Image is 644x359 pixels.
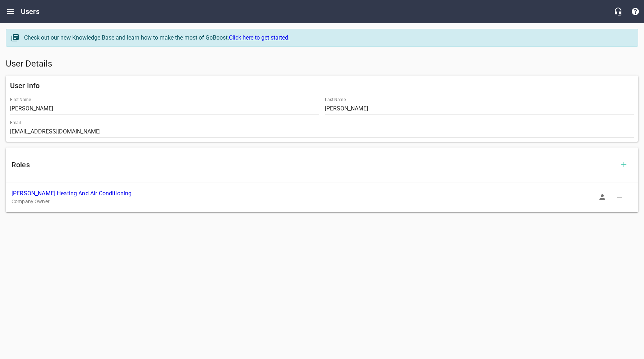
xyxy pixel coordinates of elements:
button: Add Role [615,156,632,173]
button: Delete Role [611,188,628,206]
button: Open drawer [2,3,19,20]
h5: User Details [6,58,638,70]
label: First Name [10,97,31,102]
a: [PERSON_NAME] Heating And Air Conditioning [11,190,132,197]
button: Live Chat [609,3,627,20]
button: Sign In as Role [594,188,611,206]
div: Check out our new Knowledge Base and learn how to make the most of GoBoost. [24,33,631,42]
h6: Roles [11,159,615,171]
label: Email [10,121,21,125]
h6: Users [21,6,40,17]
p: Company Owner [11,198,621,205]
button: Support Portal [627,3,644,20]
label: Last Name [325,97,346,102]
h6: User Info [10,80,634,91]
a: Click here to get started. [229,34,290,41]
